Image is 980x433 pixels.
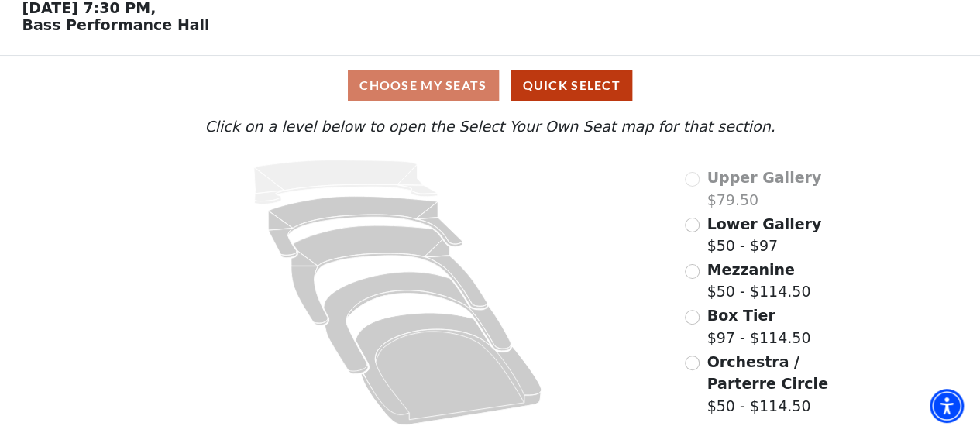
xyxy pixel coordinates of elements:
div: Accessibility Menu [930,389,964,423]
span: Orchestra / Parterre Circle [707,353,827,393]
path: Orchestra / Parterre Circle - Seats Available: 36 [356,313,542,425]
input: Orchestra / Parterre Circle$50 - $114.50 [685,356,700,370]
path: Lower Gallery - Seats Available: 167 [269,196,463,258]
button: Quick Select [511,70,632,101]
label: $50 - $114.50 [707,259,810,303]
path: Upper Gallery - Seats Available: 0 [254,160,438,204]
span: Mezzanine [707,261,794,278]
label: $50 - $97 [707,213,821,257]
span: Lower Gallery [707,215,821,232]
span: Upper Gallery [707,169,821,186]
label: $79.50 [707,167,821,211]
label: $97 - $114.50 [707,304,810,349]
input: Box Tier$97 - $114.50 [685,310,700,325]
p: Click on a level below to open the Select Your Own Seat map for that section. [133,115,846,138]
span: Box Tier [707,307,775,324]
input: Mezzanine$50 - $114.50 [685,264,700,279]
label: $50 - $114.50 [707,351,846,418]
input: Lower Gallery$50 - $97 [685,218,700,232]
